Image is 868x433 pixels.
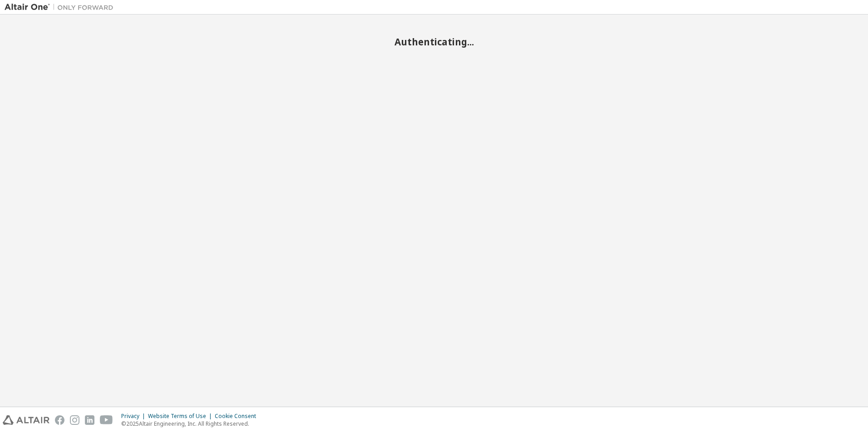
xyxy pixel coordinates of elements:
[3,415,49,425] img: altair_logo.svg
[5,36,863,48] h2: Authenticating...
[55,415,64,425] img: facebook.svg
[5,3,118,12] img: Altair One
[85,415,94,425] img: linkedin.svg
[215,413,261,420] div: Cookie Consent
[70,415,79,425] img: instagram.svg
[148,413,215,420] div: Website Terms of Use
[121,420,261,428] p: © 2025 Altair Engineering, Inc. All Rights Reserved.
[121,413,148,420] div: Privacy
[100,415,113,425] img: youtube.svg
